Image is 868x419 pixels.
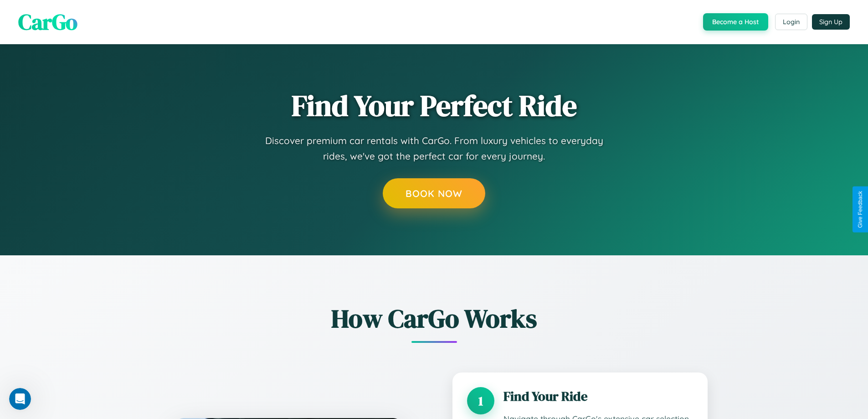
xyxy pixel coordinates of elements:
[161,301,708,336] h2: How CarGo Works
[812,14,850,30] button: Sign Up
[18,7,77,37] span: CarGo
[503,387,693,405] h3: Find Your Ride
[9,388,31,410] iframe: Intercom live chat
[252,133,616,164] p: Discover premium car rentals with CarGo. From luxury vehicles to everyday rides, we've got the pe...
[292,90,577,122] h1: Find Your Perfect Ride
[857,191,863,228] div: Give Feedback
[703,13,768,31] button: Become a Host
[467,387,494,414] div: 1
[775,14,807,30] button: Login
[383,178,485,208] button: Book Now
